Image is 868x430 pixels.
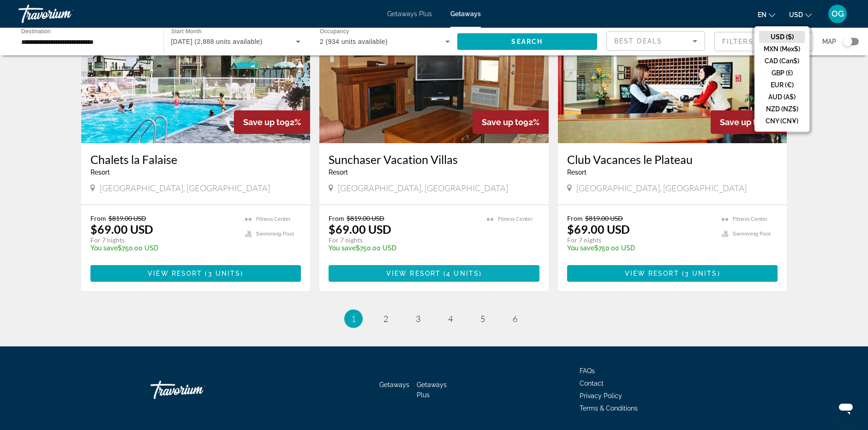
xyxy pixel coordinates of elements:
span: Resort [567,169,587,176]
nav: Pagination [81,309,787,328]
a: Getaways Plus [387,10,432,18]
span: From [567,214,583,222]
a: Club Vacances le Plateau [567,152,778,166]
div: 92% [473,110,549,134]
p: $69.00 USD [567,222,630,236]
span: [GEOGRAPHIC_DATA], [GEOGRAPHIC_DATA] [338,183,508,193]
span: Save up to [482,117,523,127]
span: USD [789,11,803,18]
a: Sunchaser Vacation Villas [329,152,539,166]
span: 4 [448,314,453,324]
span: Resort [329,169,348,176]
button: USD ($) [759,31,805,43]
span: 2 (934 units available) [320,38,388,45]
a: Travorium [150,376,243,404]
button: Search [457,33,598,50]
span: Occupancy [320,29,349,35]
h3: Chalets la Falaise [90,152,301,166]
span: From [329,214,344,222]
span: 1 [351,314,356,324]
span: 6 [513,314,517,324]
span: You save [567,244,594,252]
a: Travorium [18,2,111,26]
span: ( ) [679,270,720,277]
span: Destination [21,28,51,34]
p: $750.00 USD [329,244,478,252]
button: CAD (Can$) [759,55,805,67]
a: Terms & Conditions [580,405,638,412]
span: ( ) [202,270,243,277]
span: View Resort [386,270,441,277]
span: You save [90,244,118,252]
span: [DATE] (2,888 units available) [171,38,263,45]
span: From [90,214,106,222]
span: $819.00 USD [585,214,623,222]
span: 5 [480,314,485,324]
span: [GEOGRAPHIC_DATA], [GEOGRAPHIC_DATA] [576,183,747,193]
div: 92% [711,110,787,134]
span: 3 [416,314,420,324]
span: $819.00 USD [347,214,384,222]
button: Filter [714,31,813,52]
span: 3 units [685,270,718,277]
button: GBP (£) [759,67,805,79]
a: Privacy Policy [580,392,622,400]
span: Best Deals [614,37,662,45]
mat-select: Sort by [614,36,697,47]
a: Getaways Plus [417,381,447,399]
span: Map [822,35,836,48]
button: Change currency [789,8,812,21]
span: Swimming Pool [256,231,294,237]
p: $69.00 USD [329,222,391,236]
span: Swimming Pool [733,231,771,237]
button: View Resort(3 units) [90,265,301,282]
span: $819.00 USD [108,214,146,222]
span: View Resort [625,270,679,277]
span: Fitness Center [733,216,767,222]
p: $69.00 USD [90,222,153,236]
button: MXN (Mex$) [759,43,805,55]
span: ( ) [441,270,482,277]
span: [GEOGRAPHIC_DATA], [GEOGRAPHIC_DATA] [100,183,270,193]
span: Resort [90,169,110,176]
span: Search [511,38,543,45]
span: Fitness Center [498,216,533,222]
span: Save up to [243,117,285,127]
a: Contact [580,380,604,387]
button: View Resort(3 units) [567,265,778,282]
span: en [758,11,766,18]
span: Start Month [171,29,202,35]
p: For 7 nights [90,236,236,244]
iframe: Button to launch messaging window [831,393,861,423]
a: Getaways [450,10,481,18]
span: Fitness Center [256,216,291,222]
span: Save up to [720,117,761,127]
span: 3 units [208,270,241,277]
a: FAQs [580,367,595,375]
span: OG [832,9,844,18]
span: 4 units [446,270,479,277]
p: $750.00 USD [90,244,236,252]
p: $750.00 USD [567,244,713,252]
p: For 7 nights [329,236,478,244]
button: EUR (€) [759,79,805,91]
button: CNY (CN¥) [759,115,805,127]
button: View Resort(4 units) [329,265,539,282]
div: 92% [234,110,310,134]
button: AUD (A$) [759,91,805,103]
p: For 7 nights [567,236,713,244]
span: 2 [383,314,388,324]
a: Getaways [379,381,409,388]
